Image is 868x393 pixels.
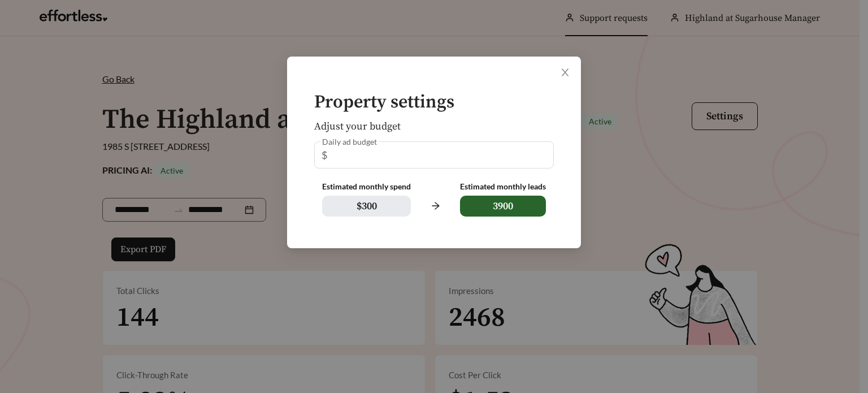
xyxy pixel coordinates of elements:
h4: Property settings [314,93,554,113]
h5: Adjust your budget [314,121,554,132]
button: Close [549,57,581,88]
span: $ 300 [322,196,411,217]
div: Estimated monthly spend [322,182,411,192]
span: arrow-right [424,195,446,217]
span: close [560,67,570,77]
div: Estimated monthly leads [460,182,546,192]
span: 3900 [460,196,546,217]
